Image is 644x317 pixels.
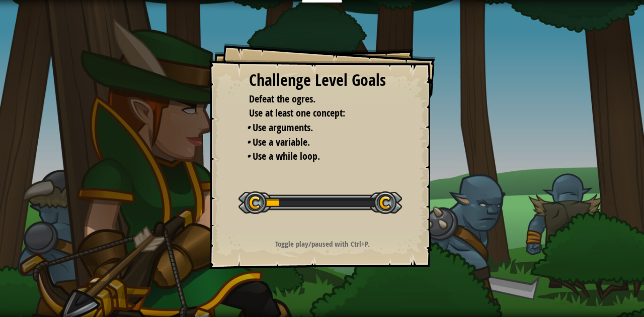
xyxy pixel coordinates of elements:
[247,135,250,149] i: •
[253,135,310,149] span: Use a variable.
[253,149,320,163] span: Use a while loop.
[247,149,392,164] li: Use a while loop.
[247,121,250,134] i: •
[249,69,395,92] div: Challenge Level Goals
[253,121,313,134] span: Use arguments.
[249,92,315,105] span: Defeat the ogres.
[275,239,370,249] strong: Toggle play/paused with Ctrl+P.
[236,106,392,121] li: Use at least one concept:
[236,92,392,107] li: Defeat the ogres.
[247,149,250,163] i: •
[249,106,345,120] span: Use at least one concept:
[247,121,392,135] li: Use arguments.
[247,135,392,150] li: Use a variable.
